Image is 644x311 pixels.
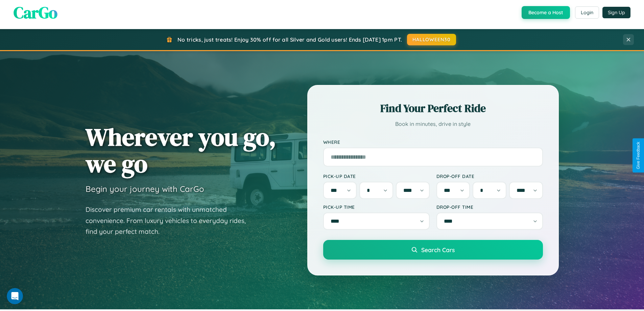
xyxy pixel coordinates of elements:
label: Where [323,139,543,145]
iframe: Intercom live chat [7,288,23,304]
h3: Begin your journey with CarGo [86,184,204,194]
span: No tricks, just treats! Enjoy 30% off for all Silver and Gold users! Ends [DATE] 1pm PT. [177,36,402,43]
p: Discover premium car rentals with unmatched convenience. From luxury vehicles to everyday rides, ... [86,204,255,237]
h1: Wherever you go, we go [86,124,276,177]
button: Sign Up [602,7,630,18]
span: CarGo [14,1,57,24]
button: Search Cars [323,240,543,260]
label: Pick-up Time [323,204,430,210]
div: Give Feedback [636,142,641,169]
button: HALLOWEEN30 [407,34,456,45]
button: Become a Host [522,6,570,19]
p: Book in minutes, drive in style [323,119,543,129]
label: Drop-off Date [436,173,543,179]
span: Search Cars [421,246,455,253]
label: Pick-up Date [323,173,430,179]
button: Login [575,6,599,19]
label: Drop-off Time [436,204,543,210]
h2: Find Your Perfect Ride [323,101,543,116]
